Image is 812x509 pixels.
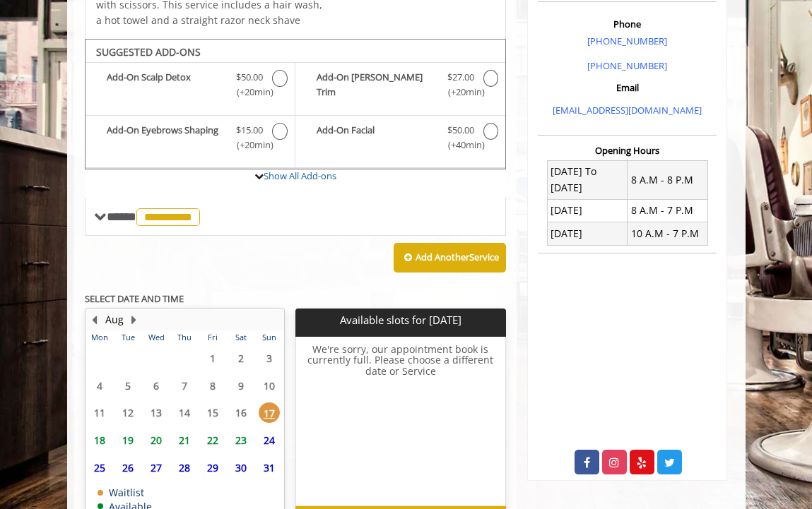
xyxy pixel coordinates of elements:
[170,330,199,345] th: Thu
[255,400,283,427] td: Select day17
[199,330,227,345] th: Fri
[538,145,717,155] h3: Opening Hours
[628,199,707,222] td: 8 A.M - 7 P.M
[547,199,627,222] td: [DATE]
[107,70,228,100] b: Add-On Scalp Detox
[202,457,223,478] span: 29
[89,457,110,478] span: 25
[259,402,280,423] span: 17
[255,330,283,345] th: Sun
[317,123,438,152] b: Add-On Facial
[105,312,124,328] button: Aug
[142,426,170,454] td: Select day20
[227,330,255,345] th: Sat
[234,138,265,152] span: (+20min )
[227,426,255,454] td: Select day23
[628,160,707,199] td: 8 A.M - 8 P.M
[236,123,263,138] span: $15.00
[85,39,507,170] div: Scissor Cut Add-onS
[553,104,702,116] a: [EMAIL_ADDRESS][DOMAIN_NAME]
[142,454,170,481] td: Select day27
[234,85,265,100] span: (+20min )
[302,123,498,156] label: Add-On Facial
[628,222,707,245] td: 10 A.M - 7 P.M
[236,70,263,85] span: $50.00
[317,70,438,100] b: Add-On [PERSON_NAME] Trim
[146,457,167,478] span: 27
[547,222,627,245] td: [DATE]
[86,330,114,345] th: Mon
[264,169,336,182] a: Show All Add-ons
[447,70,474,85] span: $27.00
[86,454,114,481] td: Select day25
[114,454,142,481] td: Select day26
[129,312,140,328] button: Next Month
[170,426,199,454] td: Select day21
[447,123,474,138] span: $50.00
[93,123,288,156] label: Add-On Eyebrows Shaping
[394,243,506,273] button: Add AnotherService
[202,430,223,450] span: 22
[142,330,170,345] th: Wed
[117,430,139,450] span: 19
[587,35,667,47] a: [PHONE_NUMBER]
[227,454,255,481] td: Select day30
[541,83,713,92] h3: Email
[296,344,505,501] h6: We're sorry, our appointment book is currently full. Please choose a different date or Service
[255,426,283,454] td: Select day24
[114,330,142,345] th: Tue
[96,45,201,59] b: SUGGESTED ADD-ONS
[199,426,227,454] td: Select day22
[85,292,184,305] b: SELECT DATE AND TIME
[302,70,498,103] label: Add-On Beard Trim
[114,426,142,454] td: Select day19
[587,59,667,72] a: [PHONE_NUMBER]
[301,314,500,326] p: Available slots for [DATE]
[416,251,499,263] b: Add Another Service
[89,430,110,450] span: 18
[230,430,252,450] span: 23
[230,457,252,478] span: 30
[199,454,227,481] td: Select day29
[146,430,167,450] span: 20
[170,454,199,481] td: Select day28
[86,426,114,454] td: Select day18
[98,487,152,498] td: Waitlist
[259,457,280,478] span: 31
[259,430,280,450] span: 24
[93,70,288,103] label: Add-On Scalp Detox
[174,430,195,450] span: 21
[107,123,228,152] b: Add-On Eyebrows Shaping
[547,160,627,199] td: [DATE] To [DATE]
[255,454,283,481] td: Select day31
[445,138,476,152] span: (+40min )
[541,19,713,29] h3: Phone
[445,85,476,100] span: (+20min )
[174,457,195,478] span: 28
[117,457,139,478] span: 26
[89,312,100,328] button: Previous Month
